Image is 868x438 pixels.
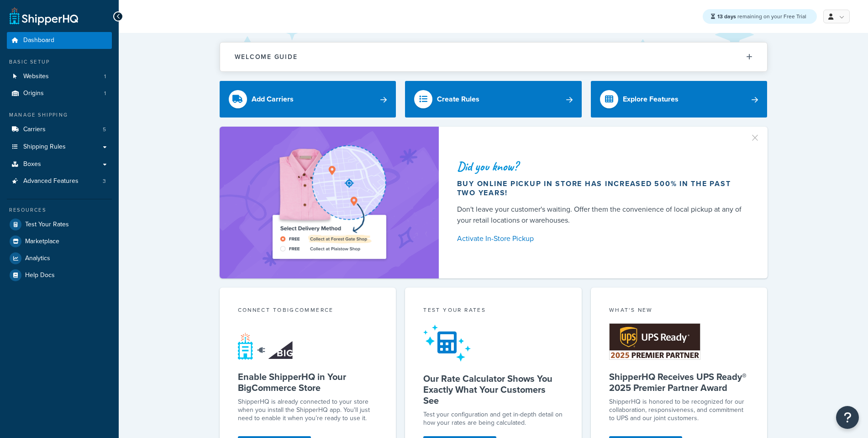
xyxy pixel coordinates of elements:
p: ShipperHQ is already connected to your store when you install the ShipperHQ app. You'll just need... [238,398,378,422]
a: Help Docs [7,267,112,283]
h5: Enable ShipperHQ in Your BigCommerce Store [238,371,378,393]
li: Advanced Features [7,173,112,190]
p: ShipperHQ is honored to be recognized for our collaboration, responsiveness, and commitment to UP... [609,398,749,422]
span: Origins [23,90,44,97]
li: Websites [7,68,112,85]
span: Help Docs [25,272,55,279]
div: Add Carriers [252,93,294,106]
li: Carriers [7,121,112,138]
div: Buy online pickup in store has increased 500% in the past two years! [457,179,746,198]
a: Activate In-Store Pickup [457,232,746,245]
span: Advanced Features [23,177,79,185]
span: Carriers [23,126,46,134]
button: Welcome Guide [220,43,767,71]
span: 5 [103,126,106,134]
img: connect-shq-bc-71769feb.svg [238,332,295,360]
strong: 13 days [717,12,736,21]
a: Dashboard [7,32,112,49]
span: remaining on your Free Trial [717,12,806,21]
span: 1 [104,90,106,97]
a: Add Carriers [220,81,396,118]
button: Open Resource Center [836,406,859,429]
a: Boxes [7,156,112,173]
div: Connect to BigCommerce [238,306,378,316]
div: Don't leave your customer's waiting. Offer them the convenience of local pickup at any of your re... [457,204,746,226]
a: Origins1 [7,85,112,102]
a: Analytics [7,250,112,267]
h5: Our Rate Calculator Shows You Exactly What Your Customers See [423,373,563,406]
span: Marketplace [25,238,59,246]
a: Shipping Rules [7,139,112,155]
div: Test your rates [423,306,563,316]
span: 3 [103,177,106,185]
h2: Welcome Guide [235,53,298,60]
h5: ShipperHQ Receives UPS Ready® 2025 Premier Partner Award [609,371,749,393]
span: Analytics [25,255,50,262]
div: Explore Features [623,93,679,106]
a: Carriers5 [7,121,112,138]
img: ad-shirt-map-b0359fc47e01cab431d101c4b569394f6a03f54285957d908178d52f29eb9668.png [247,140,412,265]
span: Websites [23,73,49,80]
a: Explore Features [591,81,768,118]
a: Websites1 [7,68,112,85]
a: Advanced Features3 [7,173,112,190]
div: Did you know? [457,160,746,173]
span: Boxes [23,160,41,168]
a: Test Your Rates [7,216,112,233]
span: 1 [104,73,106,80]
div: What's New [609,306,749,316]
div: Create Rules [437,93,479,106]
li: Origins [7,85,112,102]
span: Test Your Rates [25,221,69,229]
div: Basic Setup [7,58,112,66]
a: Marketplace [7,233,112,250]
span: Shipping Rules [23,143,66,151]
div: Resources [7,206,112,214]
span: Dashboard [23,37,54,44]
a: Create Rules [405,81,582,118]
div: Test your configuration and get in-depth detail on how your rates are being calculated. [423,411,563,427]
div: Manage Shipping [7,111,112,119]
